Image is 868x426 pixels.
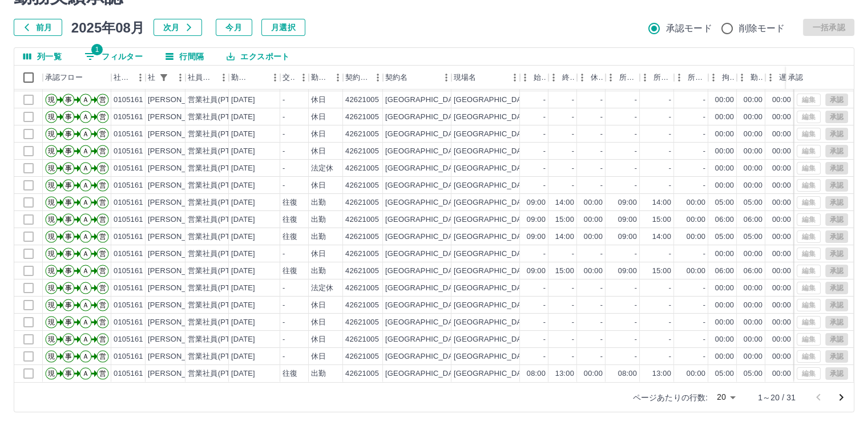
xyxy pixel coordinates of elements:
[543,180,546,191] div: -
[454,214,532,225] div: [GEOGRAPHIC_DATA]
[708,66,737,90] div: 拘束
[669,180,671,191] div: -
[385,129,464,140] div: [GEOGRAPHIC_DATA]
[65,113,72,121] text: 事
[715,180,734,191] div: 00:00
[703,95,705,106] div: -
[148,112,210,123] div: [PERSON_NAME]
[311,66,329,90] div: 勤務区分
[82,164,89,172] text: Ａ
[572,180,574,191] div: -
[172,69,189,86] button: メニュー
[454,266,532,277] div: [GEOGRAPHIC_DATA]
[772,129,791,140] div: 00:00
[715,249,734,259] div: 00:00
[65,216,72,224] text: 事
[282,266,297,277] div: 往復
[534,66,546,90] div: 始業
[156,70,172,86] button: フィルター表示
[345,95,379,106] div: 42621005
[114,112,143,123] div: 0105161
[188,197,248,208] div: 営業社員(PT契約)
[345,112,379,123] div: 42621005
[99,233,106,241] text: 営
[543,95,546,106] div: -
[282,249,285,259] div: -
[114,95,143,106] div: 0105161
[148,146,210,157] div: [PERSON_NAME]
[114,197,143,208] div: 0105161
[345,197,379,208] div: 42621005
[618,197,637,208] div: 09:00
[618,232,637,242] div: 09:00
[261,19,305,36] button: 月選択
[282,112,285,123] div: -
[231,197,255,208] div: [DATE]
[438,69,455,86] button: メニュー
[652,214,671,225] div: 15:00
[343,66,383,90] div: 契約コード
[454,180,532,191] div: [GEOGRAPHIC_DATA]
[282,66,295,90] div: 交通費
[635,163,637,174] div: -
[99,130,106,138] text: 営
[345,232,379,242] div: 42621005
[114,163,143,174] div: 0105161
[600,129,603,140] div: -
[148,95,210,106] div: [PERSON_NAME]
[712,389,740,405] div: 20
[48,181,55,189] text: 現
[65,181,72,189] text: 事
[669,95,671,106] div: -
[311,163,333,174] div: 法定休
[132,69,149,86] button: メニュー
[311,197,326,208] div: 出勤
[687,266,705,277] div: 00:00
[48,250,55,258] text: 現
[383,66,451,90] div: 契約名
[772,112,791,123] div: 00:00
[231,146,255,157] div: [DATE]
[65,147,72,155] text: 事
[385,112,464,123] div: [GEOGRAPHIC_DATA]
[572,129,574,140] div: -
[584,232,603,242] div: 00:00
[543,163,546,174] div: -
[555,266,574,277] div: 15:00
[48,233,55,241] text: 現
[600,112,603,123] div: -
[215,69,232,86] button: メニュー
[385,197,464,208] div: [GEOGRAPHIC_DATA]
[311,214,326,225] div: 出勤
[188,266,248,277] div: 営業社員(PT契約)
[739,22,785,35] span: 削除モード
[45,66,83,90] div: 承認フロー
[99,113,106,121] text: 営
[48,96,55,104] text: 現
[188,129,248,140] div: 営業社員(PT契約)
[635,249,637,259] div: -
[715,95,734,106] div: 00:00
[229,66,280,90] div: 勤務日
[282,232,297,242] div: 往復
[311,112,326,123] div: 休日
[744,95,762,106] div: 00:00
[188,146,248,157] div: 営業社員(PT契約)
[188,232,248,242] div: 営業社員(PT契約)
[543,249,546,259] div: -
[282,180,285,191] div: -
[148,129,210,140] div: [PERSON_NAME]
[231,163,255,174] div: [DATE]
[114,266,143,277] div: 0105161
[562,66,575,90] div: 終業
[148,266,210,277] div: [PERSON_NAME]
[48,113,55,121] text: 現
[674,66,708,90] div: 所定休憩
[652,197,671,208] div: 14:00
[703,180,705,191] div: -
[311,249,326,259] div: 休日
[156,48,213,65] button: 行間隔
[572,112,574,123] div: -
[99,216,106,224] text: 営
[282,146,285,157] div: -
